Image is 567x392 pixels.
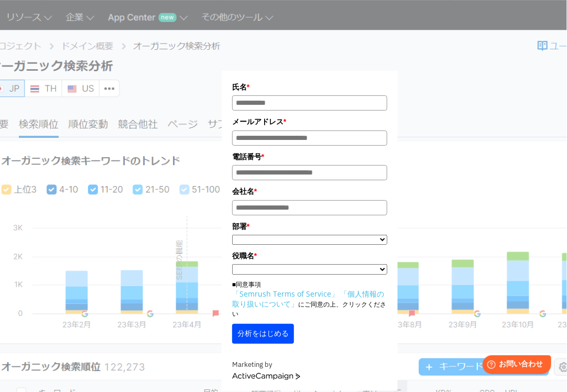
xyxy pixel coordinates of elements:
label: 電話番号 [232,151,387,162]
label: 会社名 [232,186,387,197]
iframe: Help widget launcher [474,351,555,380]
a: 「Semrush Terms of Service」 [232,289,339,299]
label: 役職名 [232,250,387,262]
a: 「個人情報の取り扱いについて」 [232,289,384,309]
div: Marketing by [232,360,387,371]
label: 部署 [232,221,387,232]
label: 氏名 [232,81,387,93]
label: メールアドレス [232,116,387,127]
p: ■同意事項 にご同意の上、クリックください [232,280,387,319]
button: 分析をはじめる [232,324,294,344]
